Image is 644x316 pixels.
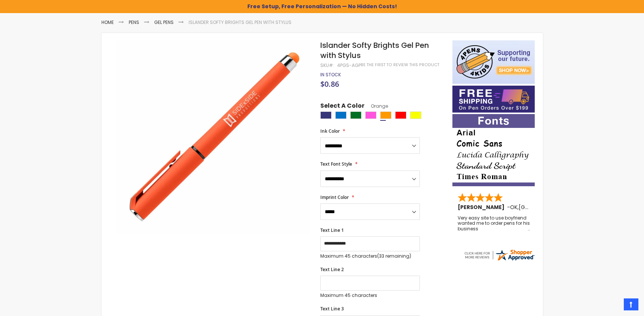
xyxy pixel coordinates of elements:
[320,71,341,78] span: In stock
[395,111,406,119] div: Red
[350,111,361,119] div: Green
[320,253,420,259] p: Maximum 45 characters
[320,128,340,134] span: Ink Color
[116,40,311,234] img: orange-4pgs-agp-islander-softy-brights-gel-w-stylus_1.jpg
[452,114,535,186] img: font-personalization-examples
[320,72,341,78] div: Availability
[320,40,429,61] span: Islander Softy Brights Gel Pen with Stylus
[510,203,518,211] span: OK
[463,248,535,262] img: 4pens.com widget logo
[458,215,530,231] div: Very easy site to use boyfriend wanted me to order pens for his business
[361,62,439,68] a: Be the first to review this product
[320,266,344,273] span: Text Line 2
[101,19,114,25] a: Home
[364,103,388,109] span: Orange
[624,298,638,310] a: Top
[320,227,344,233] span: Text Line 1
[154,19,174,25] a: Gel Pens
[320,62,334,68] strong: SKU
[410,111,421,119] div: Yellow
[320,102,364,112] span: Select A Color
[320,111,332,119] div: Royal Blue
[463,257,535,263] a: 4pens.com certificate URL
[129,19,139,25] a: Pens
[452,40,535,84] img: 4pens 4 kids
[320,79,339,89] span: $0.86
[189,19,292,25] li: Islander Softy Brights Gel Pen with Stylus
[320,161,352,167] span: Text Font Style
[335,111,347,119] div: Blue Light
[377,253,411,259] span: (33 remaining)
[380,111,391,119] div: Orange
[320,306,344,312] span: Text Line 3
[458,203,507,211] span: [PERSON_NAME]
[452,86,535,113] img: Free shipping on orders over $199
[320,194,349,200] span: Imprint Color
[320,292,420,298] p: Maximum 45 characters
[365,111,376,119] div: Pink
[507,203,574,211] span: - ,
[519,203,574,211] span: [GEOGRAPHIC_DATA]
[337,62,361,68] div: 4PGS-AGP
